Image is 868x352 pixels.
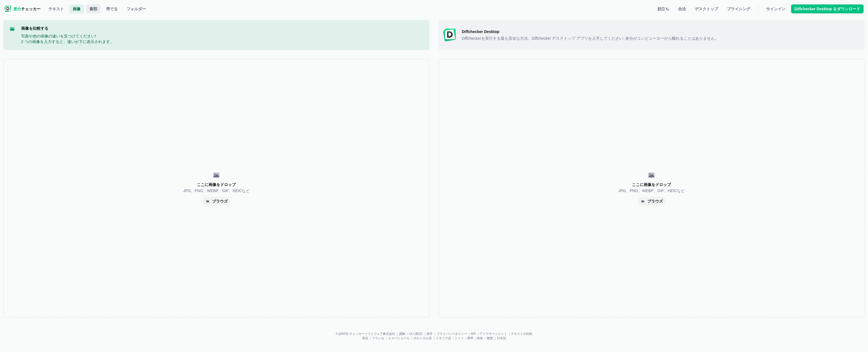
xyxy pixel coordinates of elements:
[4,4,41,13] a: 差分チェッカー
[511,332,532,335] a: テキストの比較
[726,6,751,12] span: プライシング
[372,336,384,340] a: フランセ
[462,36,860,41] span: Diffcheckerを実行する最も安全な方法。Diffchecker デスクトップ アプリを入手してください: 差分がコンピューターから離れることはありません。
[336,332,399,335] li: © [DATE] チェッカーソフトウェア株式会社
[72,6,82,12] span: 画像
[455,336,464,340] a: ドイツ
[436,336,451,340] a: イタリア語
[436,332,467,335] a: プライバシーポリシー
[4,6,11,12] img: ディフチェッカーのロゴ
[13,7,21,11] span: 差分
[468,336,473,340] a: हिन्दी
[21,39,114,44] p: 2 つの画像を入力すると、違いが下に表示されます。
[86,4,101,13] a: 書類
[763,4,789,13] a: サインイン
[675,4,689,13] a: 合法
[656,6,670,12] span: 顔立ち
[791,4,864,13] a: Diffchecker Desktop をダウンロード
[103,4,121,13] a: 秀でる
[691,4,721,13] a: デスクトップ
[647,200,663,203] div: ブラウズ
[409,332,423,335] a: CLI (英語)
[126,6,147,12] span: フォルダー
[724,4,754,13] a: プライシング
[21,26,114,31] h1: 画像を比較する
[638,197,665,206] div: ブラウズ
[694,6,719,12] span: デスクトップ
[105,6,119,12] span: 秀でる
[487,336,493,340] a: 繁體
[480,332,507,335] a: アイマネージメント
[203,197,230,206] div: ブラウズ
[45,4,67,13] a: テキスト
[427,332,433,335] a: 条件
[654,4,673,13] a: 顔立ち
[793,6,861,12] span: Diffchecker Desktop をダウンロード
[477,336,483,340] a: 简体
[765,6,787,12] span: サインイン
[443,28,456,42] img: Diffchecker Desktop アイコン
[399,332,405,335] a: 接触
[47,6,65,12] span: テキスト
[413,336,432,340] a: ポルトガル語
[677,6,687,12] span: 合法
[388,336,410,340] a: エスパニョール
[69,4,84,13] a: 画像
[497,336,506,340] a: 日本語
[13,6,41,12] span: チェッカー
[21,33,114,39] p: 写真や他の画像の違いを見つけてください!
[471,332,476,335] a: API
[88,6,98,12] span: 書類
[212,200,228,203] div: ブラウズ
[123,4,149,13] button: フォルダー
[462,29,860,34] span: Diffchecker Desktop
[362,336,368,340] a: 英語
[438,20,865,50] a: Diffchecker Desktop アイコンDiffchecker Desktop Diffcheckerを実行する最も安全な方法。Diffchecker デスクトップ アプリを入手してくだ...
